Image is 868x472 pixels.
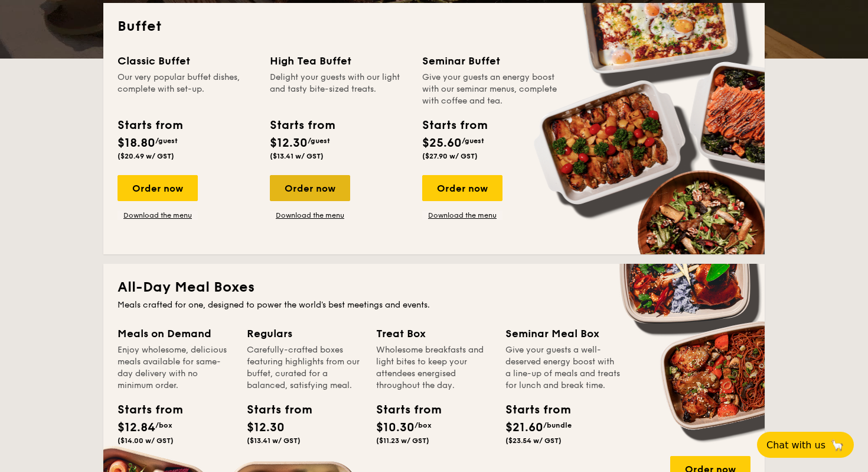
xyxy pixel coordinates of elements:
[422,72,560,107] div: Give your guests an energy boost with our seminar menus, complete with coffee and tea.
[118,175,198,201] div: Order now
[422,211,502,220] a: Download the menu
[118,117,182,134] div: Starts from
[247,437,301,445] span: ($13.41 w/ GST)
[118,211,198,220] a: Download the menu
[155,137,178,145] span: /guest
[118,53,256,69] div: Classic Buffet
[118,437,174,445] span: ($14.00 w/ GST)
[118,325,233,342] div: Meals on Demand
[422,117,487,134] div: Starts from
[308,137,330,145] span: /guest
[505,344,621,392] div: Give your guests a well-deserved energy boost with a line-up of meals and treats for lunch and br...
[422,175,502,201] div: Order now
[270,175,350,201] div: Order now
[766,439,825,451] span: Chat with us
[270,72,408,107] div: Delight your guests with our light and tasty bite-sized treats.
[505,325,621,342] div: Seminar Meal Box
[247,344,362,392] div: Carefully-crafted boxes featuring highlights from our buffet, curated for a balanced, satisfying ...
[118,344,233,392] div: Enjoy wholesome, delicious meals available for same-day delivery with no minimum order.
[270,152,324,160] span: ($13.41 w/ GST)
[376,325,491,342] div: Treat Box
[118,421,155,435] span: $12.84
[505,421,543,435] span: $21.60
[830,438,844,452] span: 🦙
[155,421,172,429] span: /box
[118,401,171,419] div: Starts from
[270,117,334,134] div: Starts from
[270,53,408,69] div: High Tea Buffet
[415,421,432,429] span: /box
[118,136,155,150] span: $18.80
[422,136,462,150] span: $25.60
[376,421,415,435] span: $10.30
[270,211,350,220] a: Download the menu
[376,401,429,419] div: Starts from
[118,152,174,160] span: ($20.49 w/ GST)
[247,325,362,342] div: Regulars
[376,437,429,445] span: ($11.23 w/ GST)
[118,17,750,36] h2: Buffet
[505,401,559,419] div: Starts from
[247,401,300,419] div: Starts from
[118,72,256,107] div: Our very popular buffet dishes, complete with set-up.
[757,432,854,458] button: Chat with us🦙
[270,136,308,150] span: $12.30
[118,278,750,297] h2: All-Day Meal Boxes
[118,299,750,311] div: Meals crafted for one, designed to power the world's best meetings and events.
[376,344,491,392] div: Wholesome breakfasts and light bites to keep your attendees energised throughout the day.
[422,53,560,69] div: Seminar Buffet
[505,437,562,445] span: ($23.54 w/ GST)
[462,137,484,145] span: /guest
[543,421,572,429] span: /bundle
[422,152,478,160] span: ($27.90 w/ GST)
[247,421,285,435] span: $12.30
